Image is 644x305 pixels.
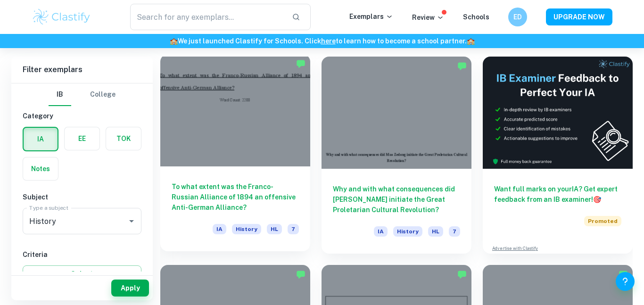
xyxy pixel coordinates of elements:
button: EE [65,127,99,150]
span: HL [428,226,443,237]
span: History [393,226,422,237]
label: Type a subject [29,204,68,212]
h6: Category [23,111,141,121]
button: Apply [111,280,149,297]
h6: Criteria [23,249,141,260]
button: ED [508,8,527,26]
h6: Filter exemplars [11,57,153,83]
h6: We just launched Clastify for Schools. Click to learn how to become a school partner. [2,36,642,46]
h6: ED [512,12,523,22]
button: UPGRADE NOW [546,8,612,25]
a: To what extent was the Franco-Russian Alliance of 1894 an offensive Anti-German Alliance?IAHistor... [160,57,310,254]
h6: Subject [23,192,141,202]
span: 🏫 [170,37,178,45]
span: 7 [288,224,299,234]
button: Notes [23,157,58,180]
img: Marked [457,270,467,279]
a: Why and with what consequences did [PERSON_NAME] initiate the Great Proletarian Cultural Revoluti... [322,57,471,254]
span: IA [213,224,226,234]
img: Marked [457,61,467,71]
button: Select [23,265,141,282]
button: Open [125,214,138,228]
div: Filter type choice [49,83,116,106]
p: Review [412,12,444,23]
span: Promoted [584,216,621,226]
span: IA [374,226,388,237]
button: College [90,83,116,106]
span: 🏫 [467,37,475,45]
button: TOK [106,127,141,150]
h6: Want full marks on your IA ? Get expert feedback from an IB examiner! [494,184,621,205]
p: Exemplars [349,11,393,22]
span: 7 [449,226,460,237]
button: IA [24,128,58,150]
img: Clastify logo [32,8,91,26]
a: Want full marks on yourIA? Get expert feedback from an IB examiner!PromotedAdvertise with Clastify [483,57,633,254]
button: IB [49,83,71,106]
a: Schools [463,13,489,21]
span: HL [267,224,282,234]
img: Marked [296,270,305,279]
span: 🎯 [593,196,601,203]
a: Advertise with Clastify [492,245,538,252]
a: here [321,37,336,45]
span: History [232,224,261,234]
input: Search for any exemplars... [130,4,284,30]
h6: Why and with what consequences did [PERSON_NAME] initiate the Great Proletarian Cultural Revolution? [333,184,460,215]
img: Thumbnail [483,57,633,169]
h6: To what extent was the Franco-Russian Alliance of 1894 an offensive Anti-German Alliance? [172,181,299,213]
button: Help and Feedback [616,272,635,291]
img: Marked [296,59,305,68]
img: Marked [619,270,628,279]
